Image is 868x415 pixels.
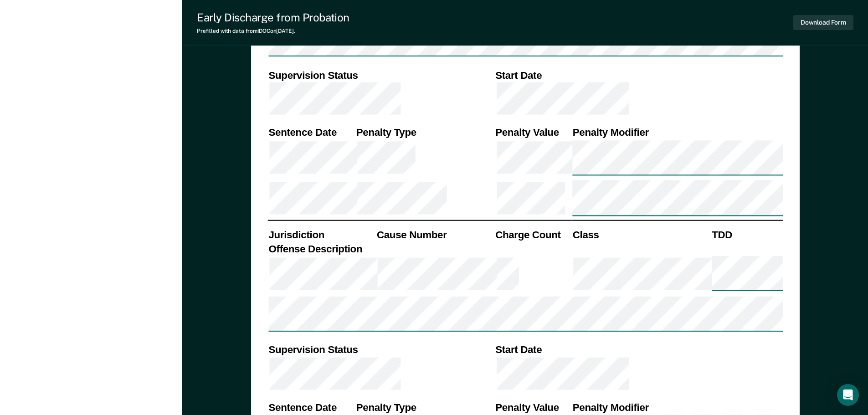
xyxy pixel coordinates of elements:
[355,126,494,139] th: Penalty Type
[267,343,494,356] th: Supervision Status
[267,228,376,241] th: Jurisdiction
[494,126,572,139] th: Penalty Value
[267,401,355,414] th: Sentence Date
[267,126,355,139] th: Sentence Date
[793,15,853,30] button: Download Form
[197,28,349,34] div: Prefilled with data from IDOC on [DATE] .
[267,68,494,82] th: Supervision Status
[197,11,349,24] div: Early Discharge from Probation
[571,126,783,139] th: Penalty Modifier
[267,241,376,255] th: Offense Description
[494,68,783,82] th: Start Date
[837,384,859,406] div: Open Intercom Messenger
[494,401,572,414] th: Penalty Value
[711,228,783,241] th: TDD
[355,401,494,414] th: Penalty Type
[494,228,572,241] th: Charge Count
[571,228,710,241] th: Class
[571,401,783,414] th: Penalty Modifier
[494,343,783,356] th: Start Date
[375,228,494,241] th: Cause Number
